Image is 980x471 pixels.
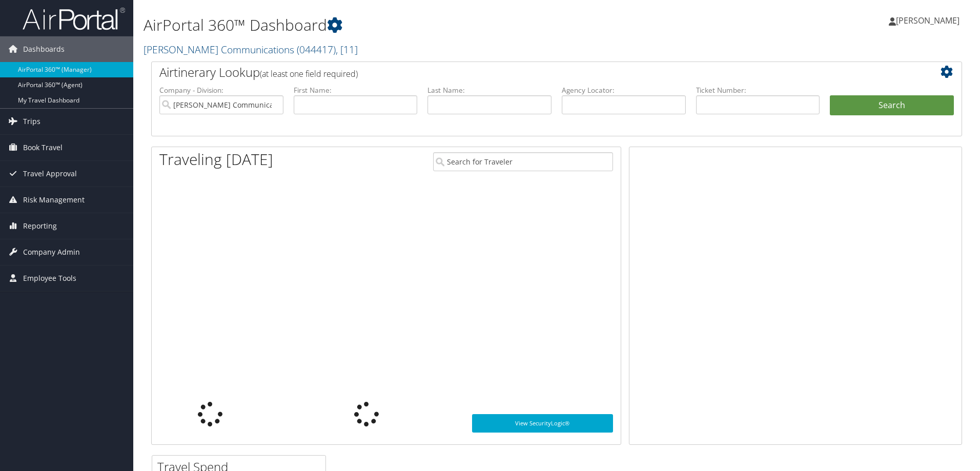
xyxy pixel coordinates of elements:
[830,95,954,116] button: Search
[23,7,125,31] img: airportal-logo.png
[297,43,336,56] span: ( 044417 )
[23,187,85,213] span: Risk Management
[159,149,273,170] h1: Traveling [DATE]
[562,85,686,95] label: Agency Locator:
[23,36,65,62] span: Dashboards
[696,85,820,95] label: Ticket Number:
[889,5,970,36] a: [PERSON_NAME]
[336,43,358,56] span: , [ 11 ]
[427,85,552,95] label: Last Name:
[144,43,358,56] a: [PERSON_NAME] Communications
[23,161,77,187] span: Travel Approval
[144,14,695,36] h1: AirPortal 360™ Dashboard
[896,15,959,26] span: [PERSON_NAME]
[294,85,418,95] label: First Name:
[260,68,358,79] span: (at least one field required)
[23,265,76,291] span: Employee Tools
[159,64,886,81] h2: Airtinerary Lookup
[23,135,63,160] span: Book Travel
[23,239,80,265] span: Company Admin
[159,85,283,95] label: Company - Division:
[23,213,57,239] span: Reporting
[472,414,613,433] a: View SecurityLogic®
[23,109,40,134] span: Trips
[433,152,613,171] input: Search for Traveler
